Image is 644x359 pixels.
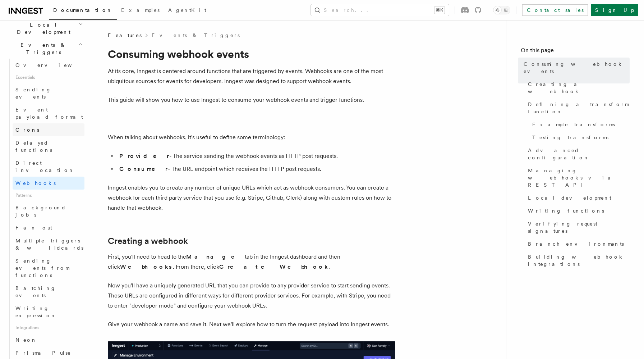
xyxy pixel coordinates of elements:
[6,38,84,59] button: Events & Triggers
[528,81,630,95] span: Creating a webhook
[13,136,84,156] a: Delayed functions
[15,127,39,133] span: Crons
[53,7,112,13] span: Documentation
[529,118,630,131] a: Example transforms
[164,2,211,19] a: AgentKit
[525,204,630,217] a: Writing functions
[13,156,84,177] a: Direct invocation
[108,281,395,311] p: Now you'll have a uniquely generated URL that you can provide to any provider service to start se...
[168,7,206,13] span: AgentKit
[522,4,588,16] a: Contact sales
[6,18,84,38] button: Local Development
[152,32,240,39] a: Events & Triggers
[13,83,84,103] a: Sending events
[13,201,84,221] a: Background jobs
[13,282,84,302] a: Batching events
[13,221,84,234] a: Fan out
[521,58,630,78] a: Consuming webhook events
[15,107,83,120] span: Event payload format
[49,2,117,20] a: Documentation
[525,237,630,250] a: Branch environments
[525,98,630,118] a: Defining a transform function
[119,165,168,172] strong: Consumer
[528,253,630,268] span: Building webhook integrations
[521,46,630,58] h4: On this page
[117,151,395,161] li: - The service sending the webhook events as HTTP post requests.
[13,234,84,254] a: Multiple triggers & wildcards
[15,285,56,298] span: Batching events
[15,305,56,318] span: Writing expression
[528,147,630,161] span: Advanced configuration
[13,254,84,282] a: Sending events from functions
[15,205,66,218] span: Background jobs
[15,180,56,186] span: Webhooks
[121,7,160,13] span: Examples
[13,177,84,190] a: Webhooks
[434,6,445,14] kbd: ⌘K
[219,263,328,270] strong: Create Webhook
[13,72,84,83] span: Essentials
[532,134,608,141] span: Testing transforms
[15,140,52,153] span: Delayed functions
[108,32,142,39] span: Features
[15,258,69,278] span: Sending events from functions
[13,123,84,136] a: Crons
[493,6,510,14] button: Toggle dark mode
[108,66,395,86] p: At its core, Inngest is centered around functions that are triggered by events. Webhooks are one ...
[525,217,630,237] a: Verifying request signatures
[186,253,245,260] strong: Manage
[108,95,395,105] p: This guide will show you how to use Inngest to consume your webhook events and trigger functions.
[108,236,188,246] a: Creating a webhook
[13,103,84,123] a: Event payload format
[528,167,630,188] span: Managing webhooks via REST API
[15,337,37,343] span: Neon
[6,21,78,36] span: Local Development
[15,225,52,231] span: Fan out
[117,2,164,19] a: Examples
[13,302,84,322] a: Writing expression
[108,319,395,330] p: Give your webhook a name and save it. Next we'll explore how to turn the request payload into Inn...
[524,60,630,75] span: Consuming webhook events
[311,4,449,16] button: Search...⌘K
[15,62,89,68] span: Overview
[13,322,84,333] span: Integrations
[120,263,173,270] strong: Webhooks
[525,164,630,191] a: Managing webhooks via REST API
[15,160,74,173] span: Direct invocation
[528,220,630,235] span: Verifying request signatures
[117,164,395,174] li: - The URL endpoint which receives the HTTP post requests.
[15,87,51,100] span: Sending events
[15,238,83,251] span: Multiple triggers & wildcards
[528,207,604,214] span: Writing functions
[529,131,630,144] a: Testing transforms
[528,194,611,201] span: Local development
[6,41,78,56] span: Events & Triggers
[525,191,630,204] a: Local development
[13,59,84,72] a: Overview
[528,101,630,115] span: Defining a transform function
[591,4,638,16] a: Sign Up
[525,78,630,98] a: Creating a webhook
[119,153,169,159] strong: Provider
[532,121,615,128] span: Example transforms
[13,190,84,201] span: Patterns
[525,144,630,164] a: Advanced configuration
[528,240,624,247] span: Branch environments
[525,250,630,271] a: Building webhook integrations
[108,47,395,60] h1: Consuming webhook events
[15,350,71,356] span: Prisma Pulse
[108,132,395,142] p: When talking about webhooks, it's useful to define some terminology:
[108,252,395,272] p: First, you'll need to head to the tab in the Inngest dashboard and then click . From there, click .
[13,333,84,346] a: Neon
[108,183,395,213] p: Inngest enables you to create any number of unique URLs which act as webhook consumers. You can c...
